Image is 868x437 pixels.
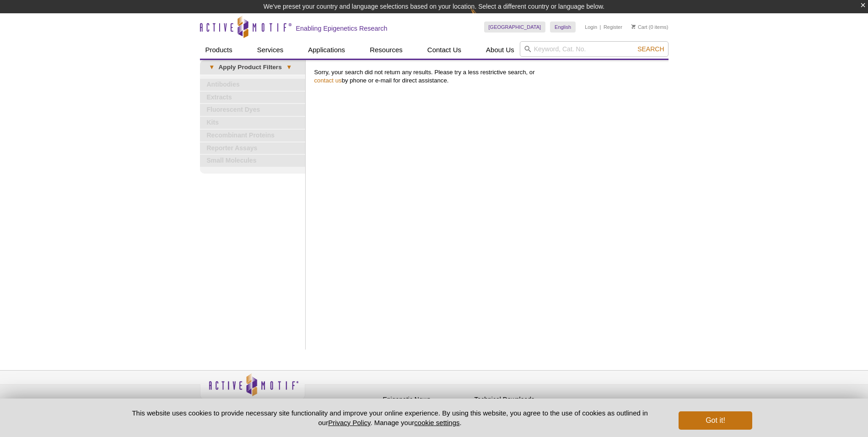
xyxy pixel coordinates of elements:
[635,45,667,53] button: Search
[631,22,669,33] li: (0 items)
[484,22,546,33] a: [GEOGRAPHIC_DATA]
[480,41,520,59] a: About Us
[200,130,305,142] a: Recombinant Proteins
[116,408,664,427] p: This website uses cookies to provide necessary site functionality and improve your online experie...
[314,68,664,85] p: Sorry, your search did not return any results. Please try a less restrictive search, or by phone ...
[383,396,470,404] h4: Epigenetic News
[310,394,345,408] a: Privacy Policy
[637,45,664,53] span: Search
[520,41,669,57] input: Keyword, Cat. No.
[200,117,305,129] a: Kits
[200,104,305,116] a: Fluorescent Dyes
[200,371,305,408] img: Active Motif,
[314,77,342,84] a: contact us
[631,24,647,30] a: Cart
[679,411,752,430] button: Got it!
[200,142,305,154] a: Reporter Assays
[631,24,636,29] img: Your Cart
[200,155,305,167] a: Small Molecules
[200,41,238,59] a: Products
[422,41,467,59] a: Contact Us
[282,63,296,71] span: ▾
[296,24,388,33] h2: Enabling Epigenetics Research
[364,41,408,59] a: Resources
[252,41,289,59] a: Services
[302,41,350,59] a: Applications
[328,419,370,426] a: Privacy Policy
[604,24,622,30] a: Register
[200,60,305,75] a: ▾Apply Product Filters▾
[200,92,305,104] a: Extracts
[470,7,495,28] img: Change Here
[600,22,601,33] li: |
[200,79,305,91] a: Antibodies
[414,419,459,426] button: cookie settings
[550,22,576,33] a: English
[474,396,561,404] h4: Technical Downloads
[205,63,219,71] span: ▾
[585,24,597,30] a: Login
[566,387,635,407] table: Click to Verify - This site chose Symantec SSL for secure e-commerce and confidential communicati...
